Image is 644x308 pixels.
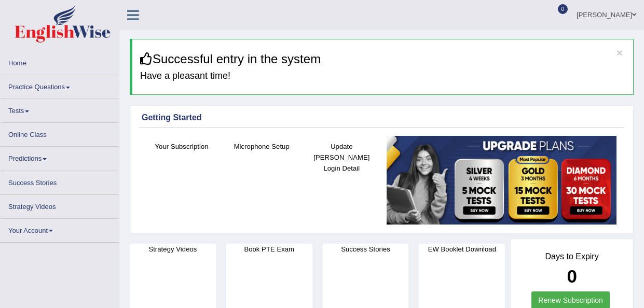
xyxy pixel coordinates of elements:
[1,219,119,239] a: Your Account
[1,51,119,72] a: Home
[1,99,119,119] a: Tests
[567,266,577,286] b: 0
[1,171,119,191] a: Success Stories
[307,141,376,174] h4: Update [PERSON_NAME] Login Detail
[1,195,119,215] a: Strategy Videos
[522,252,622,261] h4: Days to Expiry
[387,136,616,225] img: small5.jpg
[226,244,312,255] h4: Book PTE Exam
[1,123,119,143] a: Online Class
[558,4,568,14] span: 0
[140,71,625,81] h4: Have a pleasant time!
[227,141,296,152] h4: Microphone Setup
[130,244,216,255] h4: Strategy Videos
[1,147,119,167] a: Predictions
[616,47,623,58] button: ×
[147,141,216,152] h4: Your Subscription
[140,52,625,66] h3: Successful entry in the system
[323,244,409,255] h4: Success Stories
[142,111,622,124] div: Getting Started
[419,244,505,255] h4: EW Booklet Download
[1,75,119,95] a: Practice Questions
